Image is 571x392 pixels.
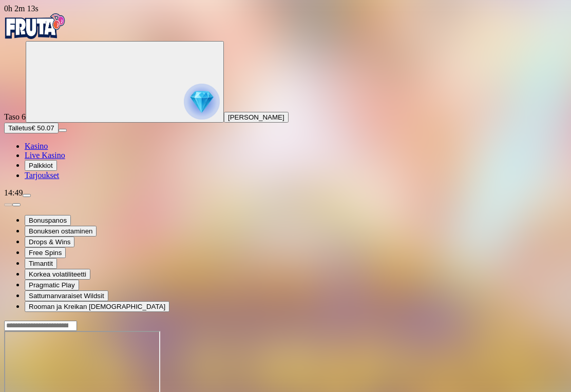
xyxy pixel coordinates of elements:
[12,203,21,206] button: next slide
[59,129,67,132] button: menu
[25,280,79,290] button: Pragmatic Play
[4,203,12,206] button: prev slide
[25,247,66,258] button: Free Spins
[4,188,23,197] span: 14:49
[29,227,92,235] span: Bonuksen ostaminen
[25,171,59,180] a: Tarjoukset
[29,270,86,278] span: Korkea volatiliteetti
[4,142,567,180] nav: Main menu
[29,260,53,267] span: Timantit
[4,13,567,180] nav: Primary
[4,123,59,133] button: Talletusplus icon€ 50.07
[25,226,97,237] button: Bonuksen ostaminen
[4,112,26,121] span: Taso 6
[4,32,66,41] a: Fruta
[228,113,284,121] span: [PERSON_NAME]
[184,84,220,120] img: reward progress
[25,215,71,226] button: Bonuspanos
[25,269,90,280] button: Korkea volatiliteetti
[4,4,39,13] span: user session time
[26,41,224,123] button: reward progress
[25,237,74,247] button: Drops & Wins
[8,124,31,132] span: Talletus
[29,303,165,310] span: Rooman ja Kreikan [DEMOGRAPHIC_DATA]
[25,151,65,160] a: Live Kasino
[23,194,31,197] button: menu
[31,124,54,132] span: € 50.07
[25,142,48,150] a: Kasino
[29,162,53,169] span: Palkkiot
[29,238,70,246] span: Drops & Wins
[224,112,289,123] button: [PERSON_NAME]
[25,258,57,269] button: Timantit
[25,290,108,301] button: Sattumanvaraiset Wildsit
[29,292,104,300] span: Sattumanvaraiset Wildsit
[4,321,77,331] input: Search
[4,13,66,39] img: Fruta
[29,249,62,257] span: Free Spins
[25,301,169,312] button: Rooman ja Kreikan [DEMOGRAPHIC_DATA]
[29,281,75,289] span: Pragmatic Play
[25,160,57,171] button: Palkkiot
[29,217,67,224] span: Bonuspanos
